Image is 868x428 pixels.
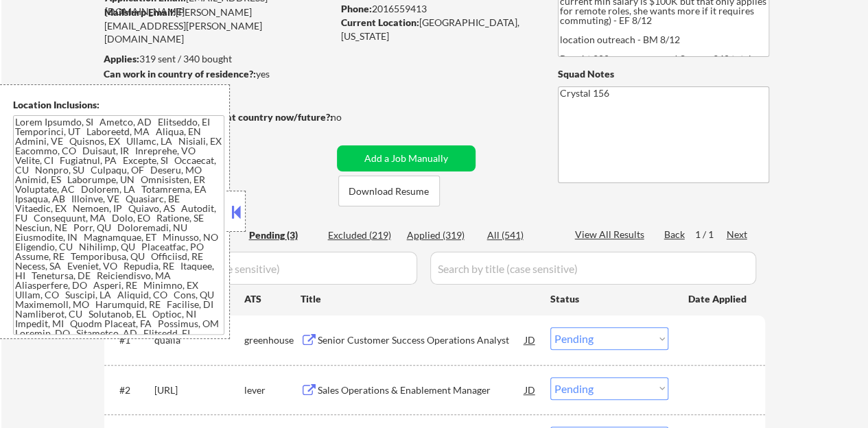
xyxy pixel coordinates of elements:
[487,228,556,242] div: All (541)
[695,228,727,241] div: 1 / 1
[688,292,749,306] div: Date Applied
[119,383,143,397] div: #2
[575,228,648,241] div: View All Results
[104,52,332,66] div: 319 sent / 340 bought
[119,333,143,347] div: #1
[154,383,244,397] div: [URL]
[550,286,668,311] div: Status
[331,110,370,124] div: no
[104,67,328,81] div: yes
[341,2,535,16] div: 2016559413
[341,16,419,28] strong: Current Location:
[430,252,756,285] input: Search by title (case sensitive)
[318,333,525,347] div: Senior Customer Success Operations Analyst
[328,228,397,242] div: Excluded (219)
[337,145,476,171] button: Add a Job Manually
[341,16,535,43] div: [GEOGRAPHIC_DATA], [US_STATE]
[318,383,525,397] div: Sales Operations & Enablement Manager
[104,5,332,46] div: [PERSON_NAME][EMAIL_ADDRESS][PERSON_NAME][DOMAIN_NAME]
[104,53,139,64] strong: Applies:
[558,67,769,81] div: Squad Notes
[244,292,301,306] div: ATS
[301,292,537,306] div: Title
[104,82,332,96] div: $100,000
[104,6,176,18] strong: Mailslurp Email:
[104,68,256,80] strong: Can work in country of residence?:
[524,377,537,402] div: JD
[154,333,244,347] div: qualia
[244,333,301,347] div: greenhouse
[338,176,440,206] button: Download Resume
[13,98,224,112] div: Location Inclusions:
[407,228,476,242] div: Applied (319)
[108,252,417,285] input: Search by company (case sensitive)
[727,228,749,241] div: Next
[104,83,178,95] strong: Minimum salary:
[341,3,372,14] strong: Phone:
[664,228,686,241] div: Back
[524,327,537,352] div: JD
[244,383,301,397] div: lever
[249,228,318,242] div: Pending (3)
